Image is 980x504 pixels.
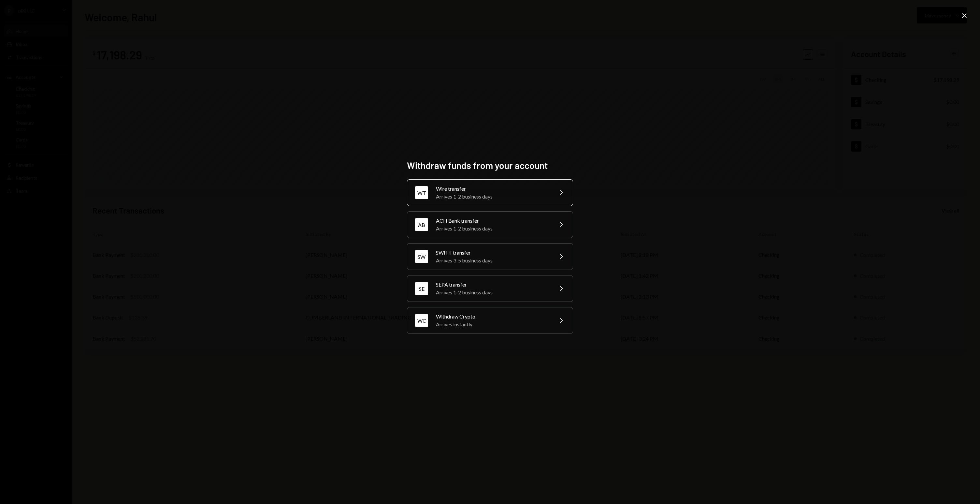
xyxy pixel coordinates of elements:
div: SE [415,282,428,295]
button: WCWithdraw CryptoArrives instantly [407,307,573,334]
h2: Withdraw funds from your account [407,159,573,172]
div: SWIFT transfer [436,249,549,257]
div: SEPA transfer [436,281,549,289]
div: Arrives 1-2 business days [436,289,549,296]
div: WT [415,186,428,199]
button: SWSWIFT transferArrives 3-5 business days [407,243,573,270]
div: AB [415,218,428,231]
button: ABACH Bank transferArrives 1-2 business days [407,211,573,238]
button: WTWire transferArrives 1-2 business days [407,179,573,206]
div: SW [415,250,428,263]
div: ACH Bank transfer [436,217,549,225]
div: Wire transfer [436,185,549,193]
div: Arrives 3-5 business days [436,257,549,264]
div: Arrives instantly [436,320,549,328]
div: WC [415,314,428,327]
div: Arrives 1-2 business days [436,225,549,232]
div: Arrives 1-2 business days [436,193,549,200]
button: SESEPA transferArrives 1-2 business days [407,275,573,302]
div: Withdraw Crypto [436,313,549,320]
